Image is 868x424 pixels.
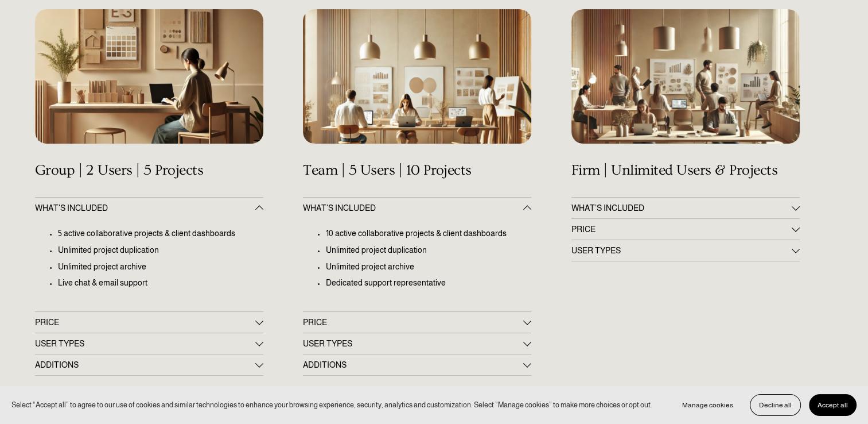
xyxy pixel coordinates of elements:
[571,225,792,234] span: PRICE
[759,401,792,409] span: Decline all
[303,162,531,179] h4: Team | 5 Users | 10 Projects
[35,339,255,348] span: USER TYPES
[809,394,857,416] button: Accept all
[303,354,531,375] button: ADDITIONS
[11,399,652,410] p: Select “Accept all” to agree to our use of cookies and similar technologies to enhance your brows...
[571,203,792,213] span: WHAT’S INCLUDED
[303,339,523,348] span: USER TYPES
[35,360,255,369] span: ADDITIONS
[571,246,792,255] span: USER TYPES
[58,277,263,290] p: Live chat & email support
[326,261,531,273] p: Unlimited project archive
[571,219,800,240] button: PRICE
[326,228,531,240] p: 10 active collaborative projects & client dashboards
[682,401,733,409] span: Manage cookies
[35,203,255,213] span: WHAT'S INCLUDED
[35,312,263,333] button: PRICE
[571,198,800,218] button: WHAT’S INCLUDED
[326,277,531,290] p: Dedicated support representative
[326,244,531,257] p: Unlimited project duplication
[35,354,263,375] button: ADDITIONS
[35,198,263,218] button: WHAT'S INCLUDED
[303,360,523,369] span: ADDITIONS
[58,244,263,257] p: Unlimited project duplication
[58,228,263,240] p: 5 active collaborative projects & client dashboards
[303,203,523,213] span: WHAT'S INCLUDED
[303,218,531,311] div: WHAT'S INCLUDED
[303,312,531,333] button: PRICE
[35,218,263,311] div: WHAT'S INCLUDED
[35,333,263,354] button: USER TYPES
[35,318,255,327] span: PRICE
[571,162,800,179] h4: Firm | Unlimited Users & Projects
[303,318,523,327] span: PRICE
[303,333,531,354] button: USER TYPES
[818,401,848,409] span: Accept all
[674,394,742,416] button: Manage cookies
[58,261,263,273] p: Unlimited project archive
[303,198,531,218] button: WHAT'S INCLUDED
[750,394,801,416] button: Decline all
[35,162,263,179] h4: Group | 2 Users | 5 Projects
[571,240,800,261] button: USER TYPES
